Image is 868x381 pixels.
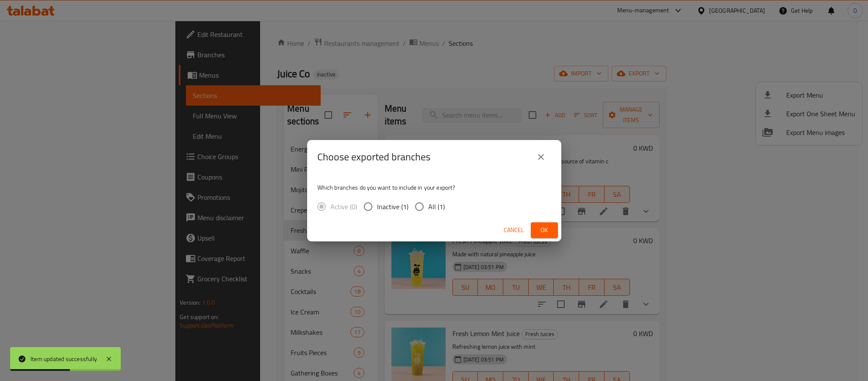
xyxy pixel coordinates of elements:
span: Ok [538,225,551,235]
p: Which branches do you want to include in your export? [317,183,551,192]
span: All (1) [428,202,445,212]
span: Active (0) [330,202,357,212]
span: Inactive (1) [377,202,408,212]
div: Item updated successfully [31,354,97,364]
button: Cancel [500,222,527,238]
button: Ok [531,222,558,238]
h2: Choose exported branches [317,150,430,164]
span: Cancel [504,225,524,235]
button: close [531,147,551,167]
